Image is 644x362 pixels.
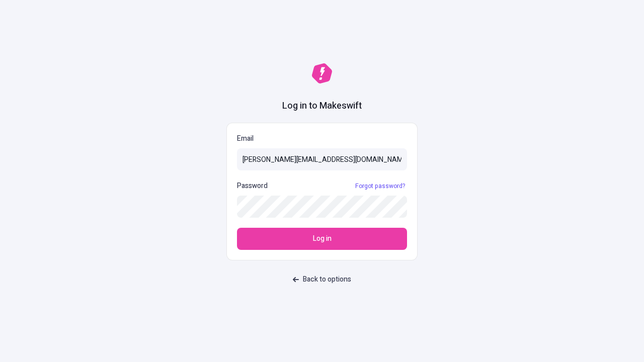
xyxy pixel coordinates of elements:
[237,133,407,144] p: Email
[303,274,351,285] span: Back to options
[313,233,332,244] span: Log in
[237,228,407,250] button: Log in
[237,180,268,192] p: Password
[287,270,357,289] button: Back to options
[282,100,362,113] h1: Log in to Makeswift
[353,182,407,190] a: Forgot password?
[237,148,407,170] input: Email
